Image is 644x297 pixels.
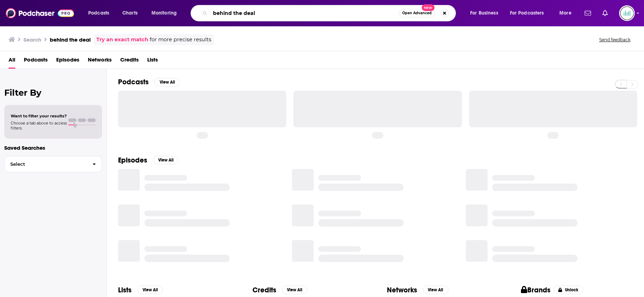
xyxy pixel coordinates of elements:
[118,286,163,295] a: ListsView All
[387,286,448,295] a: NetworksView All
[56,54,79,69] a: Episodes
[252,286,276,295] h2: Credits
[147,54,158,69] a: Lists
[88,54,112,69] a: Networks
[554,7,580,19] button: open menu
[197,5,463,21] div: Search podcasts, credits, & more...
[122,8,138,18] span: Charts
[387,286,417,295] h2: Networks
[11,121,67,131] span: Choose a tab above to access filters.
[402,11,432,15] span: Open Advanced
[118,78,180,86] a: PodcastsView All
[619,5,635,21] span: Logged in as podglomerate
[154,78,180,86] button: View All
[9,54,15,69] a: All
[120,54,139,69] a: Credits
[521,286,550,295] h2: Brands
[118,7,142,19] a: Charts
[553,286,584,294] button: Unlock
[422,4,435,11] span: New
[423,286,448,294] button: View All
[118,156,147,165] h2: Episodes
[510,8,544,18] span: For Podcasters
[582,7,594,19] a: Show notifications dropdown
[147,7,186,19] button: open menu
[153,156,179,164] button: View All
[150,36,211,44] span: for more precise results
[600,7,611,19] a: Show notifications dropdown
[619,5,635,21] img: User Profile
[118,78,149,86] h2: Podcasts
[118,286,132,295] h2: Lists
[24,54,48,69] a: Podcasts
[4,87,102,98] h2: Filter By
[5,162,87,166] span: Select
[597,37,633,43] button: Send feedback
[11,113,67,118] span: Want to filter your results?
[6,6,74,20] img: Podchaser - Follow, Share and Rate Podcasts
[282,286,308,294] button: View All
[88,8,109,18] span: Podcasts
[619,5,635,21] button: Show profile menu
[23,36,41,43] h3: Search
[50,36,91,43] h3: behind the deal
[151,8,177,18] span: Monitoring
[470,8,498,18] span: For Business
[210,7,399,19] input: Search podcasts, credits, & more...
[559,8,571,18] span: More
[4,156,102,172] button: Select
[118,156,179,165] a: EpisodesView All
[505,7,554,19] button: open menu
[465,7,507,19] button: open menu
[137,286,163,294] button: View All
[96,36,148,44] a: Try an exact match
[399,9,435,17] button: Open AdvancedNew
[83,7,118,19] button: open menu
[4,144,102,151] p: Saved Searches
[252,286,308,295] a: CreditsView All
